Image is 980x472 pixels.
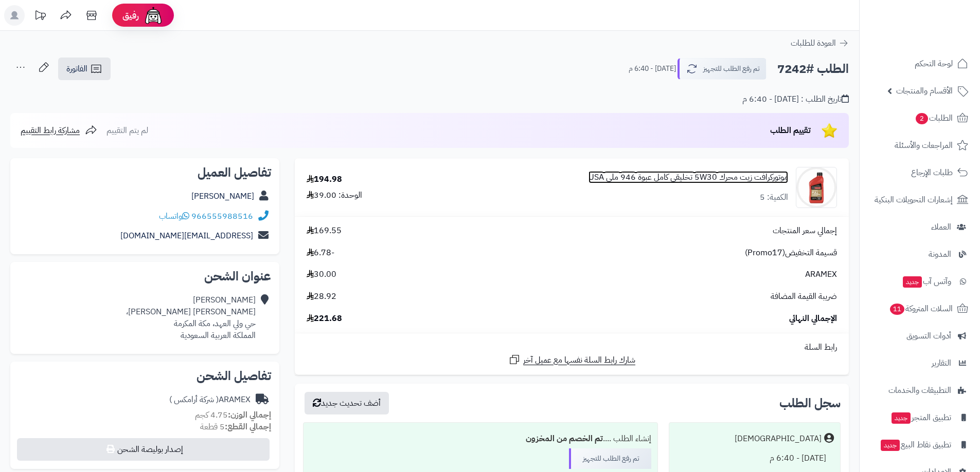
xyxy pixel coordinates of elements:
span: العملاء [931,220,951,234]
a: التطبيقات والخدمات [866,378,974,403]
img: logo-2.png [910,14,970,35]
small: 4.75 كجم [195,409,271,421]
a: 966555988516 [191,210,253,222]
span: السلات المتروكة [889,301,953,316]
span: الإجمالي النهائي [789,313,837,325]
span: الفاتورة [66,63,87,75]
div: تاريخ الطلب : [DATE] - 6:40 م [742,93,849,105]
a: طلبات الإرجاع [866,160,974,185]
span: المدونة [929,247,951,261]
div: 194.98 [307,174,342,185]
a: التقارير [866,351,974,375]
span: التطبيقات والخدمات [888,383,951,398]
button: أضف تحديث جديد [305,392,389,414]
a: مشاركة رابط التقييم [21,124,97,137]
a: إشعارات التحويلات البنكية [866,187,974,212]
a: الطلبات2 [866,106,974,130]
span: لم يتم التقييم [106,124,148,137]
span: رفيق [122,9,139,22]
span: تطبيق المتجر [890,410,951,425]
span: التقارير [932,356,951,370]
span: قسيمة التخفيض(Promo17) [745,247,837,259]
button: إصدار بوليصة الشحن [17,438,270,461]
div: الوحدة: 39.00 [307,190,362,201]
h3: سجل الطلب [779,397,841,409]
b: تم الخصم من المخزون [526,432,603,445]
a: [PERSON_NAME] [191,190,254,202]
span: العودة للطلبات [791,37,836,49]
span: ( شركة أرامكس ) [169,393,219,406]
div: إنشاء الطلب .... [310,429,651,449]
span: 30.00 [307,269,336,280]
button: تم رفع الطلب للتجهيز [678,58,767,80]
span: 169.55 [307,225,342,237]
span: إشعارات التحويلات البنكية [875,193,953,207]
div: [DEMOGRAPHIC_DATA] [735,433,822,445]
a: العودة للطلبات [791,37,849,49]
a: لوحة التحكم [866,51,974,76]
span: 221.68 [307,313,342,325]
a: تطبيق نقاط البيعجديد [866,432,974,457]
div: رابط السلة [299,342,845,353]
span: الأقسام والمنتجات [896,84,953,98]
span: شارك رابط السلة نفسها مع عميل آخر [523,354,635,366]
div: تم رفع الطلب للتجهيز [569,448,651,469]
h2: تفاصيل العميل [19,166,271,179]
span: مشاركة رابط التقييم [21,124,80,137]
span: إجمالي سعر المنتجات [773,225,837,237]
span: جديد [881,440,900,451]
h2: تفاصيل الشحن [19,370,271,382]
small: [DATE] - 6:40 م [629,64,676,74]
small: 5 قطعة [200,421,271,433]
strong: إجمالي القطع: [225,421,271,433]
a: أدوات التسويق [866,324,974,348]
a: المدونة [866,242,974,267]
span: تطبيق نقاط البيع [880,438,951,452]
a: [EMAIL_ADDRESS][DOMAIN_NAME] [120,230,253,242]
span: 2 [915,112,929,125]
a: واتساب [159,210,189,222]
a: وآتس آبجديد [866,269,974,294]
a: الفاتورة [58,58,111,80]
span: طلبات الإرجاع [911,165,953,180]
div: الكمية: 5 [760,192,788,203]
div: [DATE] - 6:40 م [675,448,834,468]
span: المراجعات والأسئلة [895,138,953,153]
h2: الطلب #7242 [777,59,849,80]
a: السلات المتروكة11 [866,296,974,321]
span: وآتس آب [902,274,951,289]
a: المراجعات والأسئلة [866,133,974,158]
span: ARAMEX [805,269,837,280]
span: أدوات التسويق [906,329,951,343]
a: تطبيق المتجرجديد [866,405,974,430]
span: جديد [903,276,922,288]
a: شارك رابط السلة نفسها مع عميل آخر [508,353,635,366]
a: موتوركرافت زيت محرك 5W30 تخليقي كامل عبوة 946 ملي USA [589,172,788,183]
span: الطلبات [915,111,953,125]
span: تقييم الطلب [770,124,811,137]
span: جديد [892,412,911,424]
span: ضريبة القيمة المضافة [771,291,837,303]
strong: إجمالي الوزن: [228,409,271,421]
div: ARAMEX [169,394,251,406]
div: [PERSON_NAME] [PERSON_NAME] [PERSON_NAME]، حي ولي العهد، مكة المكرمة المملكة العربية السعودية [126,294,256,341]
span: 11 [889,303,905,315]
a: تحديثات المنصة [27,5,53,28]
span: 28.92 [307,291,336,303]
img: ai-face.png [143,5,164,26]
h2: عنوان الشحن [19,270,271,282]
img: Motorcraft%205W%2030%20Full%20Synthetic%20Motor%20Oil_288x288.jpg.renditions.original-90x90.png [796,167,836,208]
a: العملاء [866,215,974,239]
span: لوحة التحكم [915,56,953,71]
span: -6.78 [307,247,334,259]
